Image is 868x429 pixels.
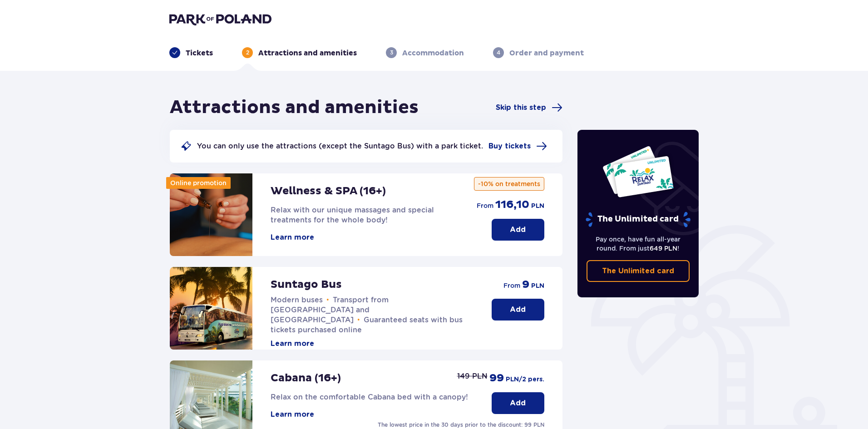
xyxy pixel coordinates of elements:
span: Buy tickets [488,141,531,151]
span: Relax with our unique massages and special treatments for the whole body! [271,206,434,224]
span: PLN [531,202,544,211]
p: 3 [390,49,393,57]
button: Learn more [271,232,314,242]
p: Add [510,398,526,408]
p: The Unlimited card [602,266,674,276]
div: 4Order and payment [493,47,584,58]
p: Order and payment [509,48,584,58]
a: The Unlimited card [587,260,690,282]
span: from [503,281,520,290]
a: Skip this step [496,102,562,113]
p: -10% on treatments [474,177,544,191]
p: The Unlimited card [585,212,691,227]
span: Transport from [GEOGRAPHIC_DATA] and [GEOGRAPHIC_DATA] [271,296,389,324]
div: 2Attractions and amenities [242,47,357,58]
span: PLN [531,281,544,291]
p: Accommodation [402,48,464,58]
img: Two entry cards to Suntago with the word 'UNLIMITED RELAX', featuring a white background with tro... [602,145,674,198]
p: 149 PLN [457,371,488,381]
span: Guaranteed seats with bus tickets purchased online [271,316,463,334]
img: attraction [170,173,252,256]
img: Park of Poland logo [169,13,271,25]
p: Add [510,305,526,315]
p: Cabana (16+) [271,371,341,385]
p: Suntago Bus [271,278,342,291]
span: Relax on the comfortable Cabana bed with a canopy! [271,393,468,401]
button: Learn more [271,339,314,349]
div: Online promotion [166,177,231,189]
p: Wellness & SPA (16+) [271,184,386,198]
span: 9 [522,278,529,291]
span: Modern buses [271,296,323,304]
span: from [477,201,493,210]
button: Add [492,219,544,241]
p: Attractions and amenities [258,48,357,58]
p: 4 [497,49,500,57]
p: The lowest price in the 30 days prior to the discount: 99 PLN [378,421,544,429]
img: attraction [170,267,252,350]
span: • [357,316,360,325]
p: You can only use the attractions (except the Suntago Bus) with a park ticket. [197,141,483,151]
button: Learn more [271,409,314,419]
button: Add [492,299,544,321]
a: Buy tickets [488,141,547,152]
p: 2 [246,49,249,57]
button: Add [492,392,544,414]
span: 116,10 [495,198,529,212]
p: Pay once, have fun all-year round. From just ! [587,235,690,253]
p: Add [510,225,526,235]
span: • [326,296,329,305]
div: Tickets [169,47,213,58]
span: Skip this step [496,103,546,113]
h1: Attractions and amenities [170,96,419,119]
div: 3Accommodation [386,47,464,58]
span: 99 [489,371,504,385]
span: PLN /2 pers. [506,375,544,384]
span: 649 PLN [650,245,677,252]
p: Tickets [186,48,213,58]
